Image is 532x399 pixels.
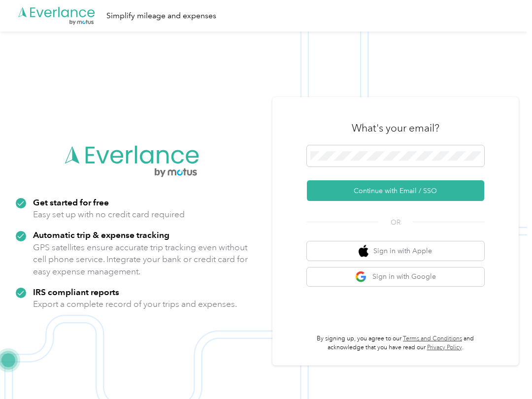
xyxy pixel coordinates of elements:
button: apple logoSign in with Apple [307,241,484,261]
img: google logo [355,271,367,283]
a: Privacy Policy [427,344,462,351]
button: google logoSign in with Google [307,267,484,287]
div: Simplify mileage and expenses [106,10,216,22]
span: OR [378,217,413,228]
img: apple logo [359,245,368,257]
p: Easy set up with no credit card required [33,208,185,221]
strong: IRS compliant reports [33,287,119,297]
p: Export a complete record of your trips and expenses. [33,298,237,310]
strong: Get started for free [33,197,109,207]
strong: Automatic trip & expense tracking [33,230,169,240]
button: Continue with Email / SSO [307,180,484,201]
p: GPS satellites ensure accurate trip tracking even without cell phone service. Integrate your bank... [33,241,248,278]
h3: What's your email? [352,121,439,135]
p: By signing up, you agree to our and acknowledge that you have read our . [307,334,484,352]
a: Terms and Conditions [403,335,462,342]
